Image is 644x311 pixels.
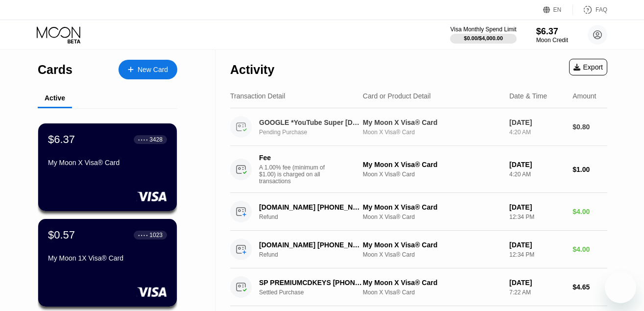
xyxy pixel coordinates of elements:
div: [DATE] [509,119,565,126]
div: FAQ [596,6,607,13]
div: My Moon X Visa® Card [48,159,167,167]
div: Active [45,94,65,102]
div: Moon X Visa® Card [363,251,501,258]
div: [DOMAIN_NAME] [PHONE_NUMBER] USRefundMy Moon X Visa® CardMoon X Visa® Card[DATE]12:34 PM$4.00 [230,193,607,231]
div: $6.37 [536,26,568,37]
div: [DATE] [509,203,565,211]
div: EN [543,5,573,15]
div: 4:20 AM [509,171,565,178]
div: $0.57 [48,229,75,241]
div: $4.65 [572,283,607,291]
iframe: Button to launch messaging window [605,272,636,303]
div: My Moon X Visa® Card [363,119,501,126]
div: GOOGLE *YouTube Super [DOMAIN_NAME][URL]Pending PurchaseMy Moon X Visa® CardMoon X Visa® Card[DAT... [230,108,607,146]
div: [DATE] [509,241,565,249]
div: Amount [572,92,596,100]
div: Export [569,59,607,75]
div: ● ● ● ● [138,234,148,237]
div: My Moon X Visa® Card [363,161,501,168]
div: EN [553,6,562,13]
div: Activity [230,63,274,77]
div: $0.00 / $4,000.00 [464,35,503,41]
div: My Moon X Visa® Card [363,203,501,211]
div: ● ● ● ● [138,138,148,141]
div: [DOMAIN_NAME] [PHONE_NUMBER] USRefundMy Moon X Visa® CardMoon X Visa® Card[DATE]12:34 PM$4.00 [230,231,607,268]
div: Transaction Detail [230,92,285,100]
div: My Moon 1X Visa® Card [48,254,167,262]
div: [DOMAIN_NAME] [PHONE_NUMBER] US [259,241,363,249]
div: 1023 [149,232,163,239]
div: $1.00 [572,166,607,173]
div: SP PREMIUMCDKEYS [PHONE_NUMBER] CA [259,279,363,287]
div: 12:34 PM [509,251,565,258]
div: Moon X Visa® Card [363,289,501,296]
div: Moon X Visa® Card [363,214,501,220]
div: Moon X Visa® Card [363,129,501,136]
div: Pending Purchase [259,129,371,136]
div: $0.80 [572,123,607,131]
div: $6.37Moon Credit [536,26,568,44]
div: A 1.00% fee (minimum of $1.00) is charged on all transactions [259,164,333,185]
div: 3428 [149,136,163,143]
div: Fee [259,154,328,162]
div: Visa Monthly Spend Limit$0.00/$4,000.00 [450,26,516,44]
div: New Card [119,60,177,79]
div: FAQ [573,5,607,15]
div: New Card [138,66,168,74]
div: Settled Purchase [259,289,371,296]
div: $4.00 [572,245,607,253]
div: Date & Time [509,92,547,100]
div: [DOMAIN_NAME] [PHONE_NUMBER] US [259,203,363,211]
div: 7:22 AM [509,289,565,296]
div: [DATE] [509,161,565,168]
div: 12:34 PM [509,214,565,220]
div: 4:20 AM [509,129,565,136]
div: Moon X Visa® Card [363,171,501,178]
div: Visa Monthly Spend Limit [450,26,516,33]
div: $0.57● ● ● ●1023My Moon 1X Visa® Card [38,219,177,307]
div: Card or Product Detail [363,92,431,100]
div: GOOGLE *YouTube Super [DOMAIN_NAME][URL] [259,119,363,126]
div: Cards [38,63,72,77]
div: Moon Credit [536,37,568,44]
div: SP PREMIUMCDKEYS [PHONE_NUMBER] CASettled PurchaseMy Moon X Visa® CardMoon X Visa® Card[DATE]7:22... [230,268,607,306]
div: My Moon X Visa® Card [363,279,501,287]
div: [DATE] [509,279,565,287]
div: $6.37 [48,133,75,146]
div: $4.00 [572,208,607,215]
div: Refund [259,214,371,220]
div: Export [573,63,603,71]
div: My Moon X Visa® Card [363,241,501,249]
div: $6.37● ● ● ●3428My Moon X Visa® Card [38,123,177,211]
div: Refund [259,251,371,258]
div: FeeA 1.00% fee (minimum of $1.00) is charged on all transactionsMy Moon X Visa® CardMoon X Visa® ... [230,146,607,193]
